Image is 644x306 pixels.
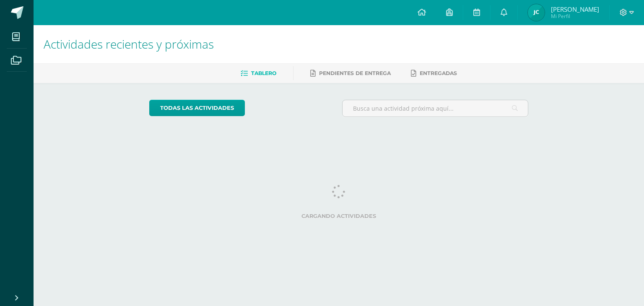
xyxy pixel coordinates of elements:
[319,70,391,76] span: Pendientes de entrega
[528,4,545,21] img: 2b8fcad043e696ae275570a5fc2ac2b8.png
[310,67,391,80] a: Pendientes de entrega
[149,100,245,116] a: todas las Actividades
[241,67,276,80] a: Tablero
[343,100,528,117] input: Busca una actividad próxima aquí...
[551,13,599,20] span: Mi Perfil
[411,67,457,80] a: Entregadas
[551,5,599,13] span: [PERSON_NAME]
[44,36,214,52] span: Actividades recientes y próximas
[149,213,529,219] label: Cargando actividades
[420,70,457,76] span: Entregadas
[251,70,276,76] span: Tablero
